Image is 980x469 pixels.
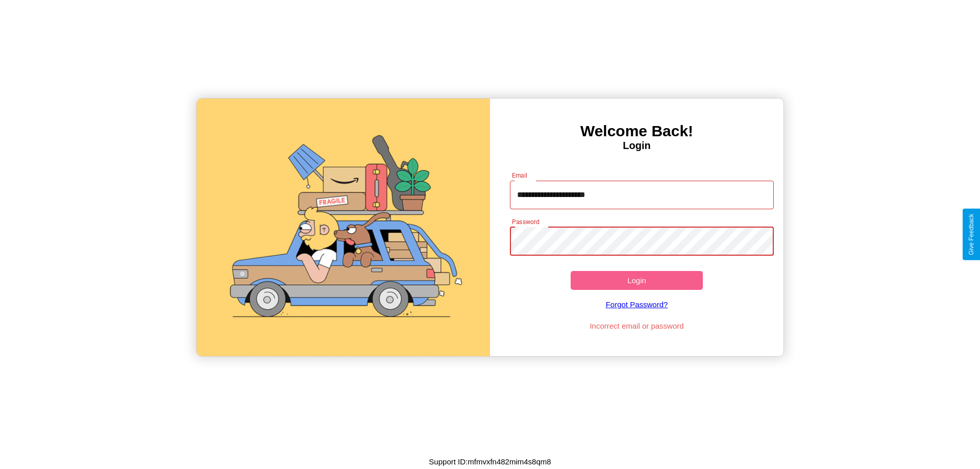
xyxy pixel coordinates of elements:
[968,214,975,255] div: Give Feedback
[571,271,703,290] button: Login
[512,171,528,180] label: Email
[490,122,783,140] h3: Welcome Back!
[505,319,769,333] p: Incorrect email or password
[429,455,551,468] p: Support ID: mfmvxfn482mim4s8qm8
[490,140,783,152] h4: Login
[505,290,769,319] a: Forgot Password?
[197,98,490,356] img: gif
[512,217,539,226] label: Password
